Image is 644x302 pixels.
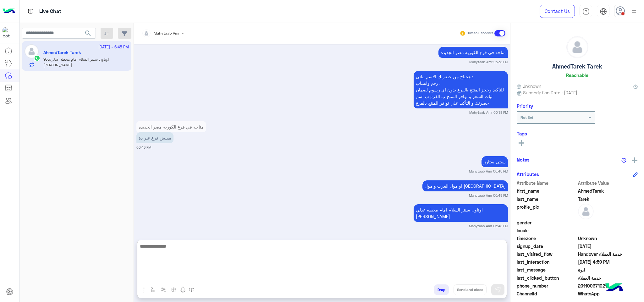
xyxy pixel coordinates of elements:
[3,5,15,18] img: Logo
[632,157,637,163] img: add
[578,266,638,273] span: ايوة
[161,287,166,292] img: Trigger scenario
[517,171,539,177] h6: Attributes
[517,235,577,242] span: timezone
[414,204,508,222] p: 8/10/2025, 6:48 PM
[154,31,179,36] span: Mahytaab Amr
[136,132,173,143] p: 8/10/2025, 6:43 PM
[578,219,638,226] span: null
[434,284,449,295] button: Drop
[517,204,577,218] span: profile_pic
[189,288,194,293] img: make a call
[517,196,577,202] span: last_name
[517,83,541,89] span: Unknown
[469,223,508,228] small: Mahytaab Amr 06:48 PM
[540,5,575,18] a: Contact Us
[169,284,179,295] button: create order
[578,290,638,297] span: 2
[454,284,487,295] button: Send and close
[578,180,638,186] span: Attribute Value
[517,131,638,136] h6: Tags
[578,251,638,257] span: Handover خدمة العملاء
[136,121,206,132] p: 8/10/2025, 6:43 PM
[27,7,35,15] img: tab
[517,251,577,257] span: last_visited_flow
[171,287,176,292] img: create order
[517,157,530,162] h6: Notes
[578,188,638,194] span: AhmedTarek
[517,290,577,297] span: ChannelId
[517,227,577,234] span: locale
[80,28,96,41] button: search
[482,156,508,167] p: 8/10/2025, 6:48 PM
[517,180,577,186] span: Attribute Name
[467,31,493,36] small: Human Handover
[517,103,533,109] h6: Priority
[578,196,638,202] span: Tarek
[630,8,638,15] img: profile
[552,63,602,70] h5: AhmedTarek Tarek
[578,235,638,242] span: Unknown
[578,243,638,250] span: 2025-03-13T14:19:44.747Z
[520,115,533,120] b: Not Set
[517,243,577,250] span: signup_date
[578,227,638,234] span: null
[580,5,592,18] a: tab
[517,275,577,281] span: last_clicked_button
[158,284,169,295] button: Trigger scenario
[422,180,508,191] p: 8/10/2025, 6:48 PM
[469,110,508,115] small: Mahytaab Amr 06:38 PM
[621,158,626,163] img: notes
[517,259,577,265] span: last_interaction
[566,72,588,78] h6: Reachable
[39,7,61,16] p: Live Chat
[3,27,14,39] img: 1403182699927242
[140,286,148,294] img: send attachment
[523,89,577,96] span: Subscription Date : [DATE]
[517,283,577,289] span: phone_number
[151,287,156,292] img: select flow
[582,8,590,15] img: tab
[495,287,501,293] img: send message
[567,36,588,58] img: defaultAdmin.png
[603,277,625,299] img: hulul-logo.png
[469,59,508,64] small: Mahytaab Amr 06:38 PM
[148,284,158,295] button: select flow
[578,275,638,281] span: خدمة العملاء
[578,259,638,265] span: 2025-10-08T13:59:19.604Z
[517,219,577,226] span: gender
[84,30,92,37] span: search
[438,47,508,58] p: 8/10/2025, 6:38 PM
[600,8,607,15] img: tab
[136,145,151,150] small: 06:43 PM
[414,71,508,108] p: 8/10/2025, 6:38 PM
[469,169,508,174] small: Mahytaab Amr 06:48 PM
[469,193,508,198] small: Mahytaab Amr 06:48 PM
[179,286,187,294] img: send voice note
[517,188,577,194] span: first_name
[578,204,594,219] img: defaultAdmin.png
[578,283,638,289] span: 201100371021
[517,266,577,273] span: last_message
